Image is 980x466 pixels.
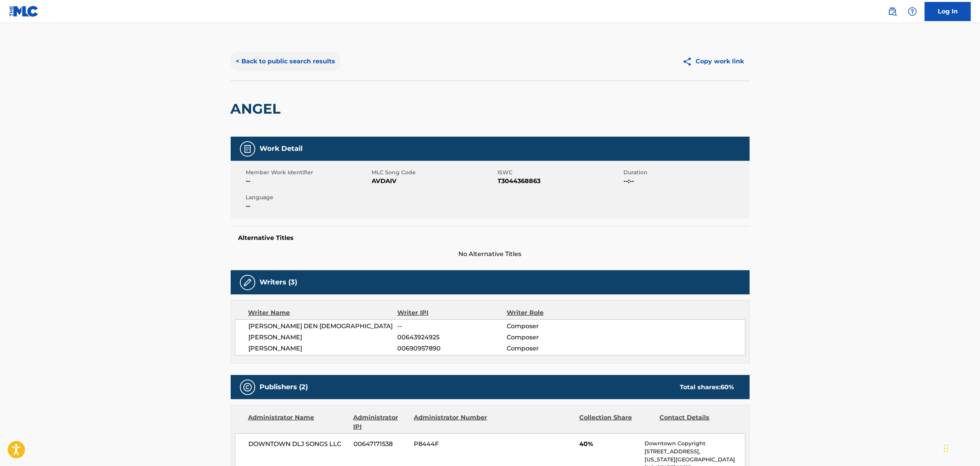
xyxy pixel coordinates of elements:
iframe: Chat Widget [942,429,980,466]
img: Copy work link [683,57,696,66]
span: [PERSON_NAME] [249,344,398,353]
h5: Work Detail [260,144,303,153]
a: Log In [925,2,971,21]
span: [PERSON_NAME] [249,333,398,342]
img: Work Detail [243,144,252,154]
span: Member Work Identifier [246,169,370,177]
h5: Writers (3) [260,278,297,287]
span: [PERSON_NAME] DEN [DEMOGRAPHIC_DATA] [249,322,398,331]
img: help [908,7,917,16]
img: Publishers [243,383,252,392]
span: AVDAIV [372,177,496,186]
div: Administrator IPI [354,413,408,431]
span: -- [397,322,506,331]
img: MLC Logo [9,6,39,17]
span: Composer [507,333,606,342]
div: Administrator Number [414,413,488,431]
div: Drag [944,437,949,460]
span: 00690957890 [397,344,506,353]
span: -- [246,202,370,211]
span: 00643924925 [397,333,506,342]
p: Downtown Copyright [645,440,745,448]
h2: ANGEL [231,100,285,117]
img: Writers [243,278,252,287]
div: Administrator Name [248,413,348,431]
span: -- [246,177,370,186]
span: 60 % [721,383,734,391]
p: [STREET_ADDRESS], [645,448,745,456]
div: Writer Name [248,308,398,317]
div: Collection Share [579,413,654,431]
div: Help [905,4,920,19]
span: P8444F [414,440,488,449]
span: ISWC [498,169,622,177]
span: No Alternative Titles [231,250,750,259]
div: Writer Role [507,308,606,317]
h5: Publishers (2) [260,383,308,392]
div: Writer IPI [397,308,507,317]
span: Duration [624,169,748,177]
span: Composer [507,344,606,353]
span: 00647171538 [354,440,408,449]
span: 40% [579,440,639,449]
span: --:-- [624,177,748,186]
span: MLC Song Code [372,169,496,177]
span: DOWNTOWN DLJ SONGS LLC [249,440,348,449]
button: < Back to public search results [231,52,341,71]
span: T3044368863 [498,177,622,186]
span: Language [246,193,370,202]
h5: Alternative Titles [238,234,742,242]
div: Contact Details [660,413,734,431]
button: Copy work link [677,52,750,71]
span: Composer [507,322,606,331]
img: search [888,7,897,16]
a: Public Search [885,4,900,19]
div: Total shares: [680,383,734,392]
